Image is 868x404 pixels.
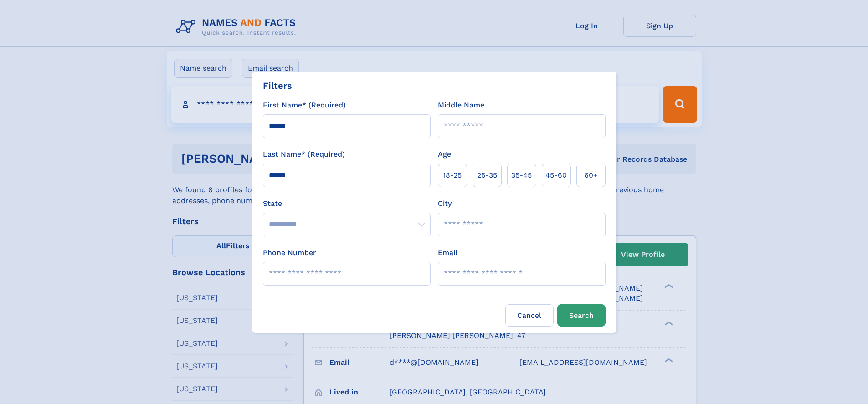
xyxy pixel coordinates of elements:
span: 60+ [584,170,598,181]
span: 25‑35 [477,170,497,181]
label: City [438,198,452,209]
span: 18‑25 [443,170,462,181]
label: Phone Number [263,247,316,258]
label: Middle Name [438,100,484,111]
label: State [263,198,431,209]
label: Age [438,149,451,160]
div: Filters [263,79,292,92]
label: Last Name* (Required) [263,149,345,160]
label: Cancel [505,304,554,327]
label: First Name* (Required) [263,100,346,111]
label: Email [438,247,457,258]
span: 35‑45 [511,170,532,181]
span: 45‑60 [545,170,567,181]
button: Search [557,304,606,327]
